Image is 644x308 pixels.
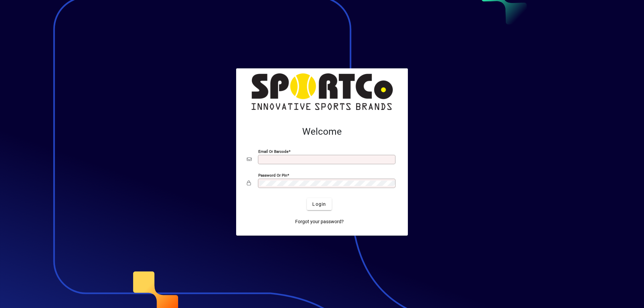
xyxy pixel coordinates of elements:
[307,198,331,210] button: Login
[295,218,344,225] span: Forgot your password?
[292,215,346,228] a: Forgot your password?
[258,173,287,178] mat-label: Password or Pin
[247,126,397,137] h2: Welcome
[312,201,326,208] span: Login
[258,149,288,154] mat-label: Email or Barcode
